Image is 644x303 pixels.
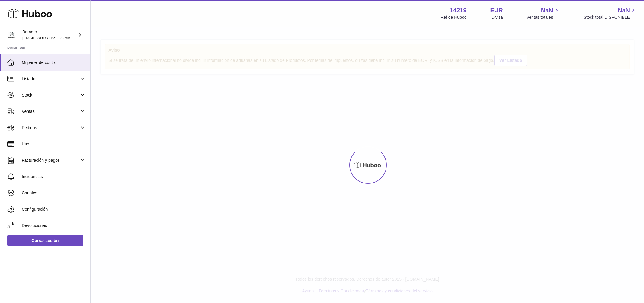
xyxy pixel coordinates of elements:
img: oroses@renuevo.es [7,30,16,40]
span: Stock [22,92,79,98]
span: Devoluciones [22,223,86,228]
span: NaN [541,6,553,14]
span: Ventas [22,109,79,114]
strong: 14219 [450,6,467,14]
span: Uso [22,141,86,147]
strong: EUR [490,6,503,14]
span: Facturación y pagos [22,158,79,163]
a: NaN Ventas totales [527,6,560,20]
span: Stock total DISPONIBLE [584,14,637,20]
div: Divisa [492,14,503,20]
span: Ventas totales [527,14,560,20]
div: Brimoer [22,29,77,41]
span: [EMAIL_ADDRESS][DOMAIN_NAME] [22,35,89,40]
span: Configuración [22,206,86,212]
span: NaN [618,6,630,14]
div: Ref de Huboo [441,14,466,20]
a: Cerrar sesión [7,235,83,246]
span: Mi panel de control [22,60,86,65]
span: Canales [22,190,86,196]
span: Pedidos [22,125,79,131]
span: Incidencias [22,174,86,180]
a: NaN Stock total DISPONIBLE [584,6,637,20]
span: Listados [22,76,79,82]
